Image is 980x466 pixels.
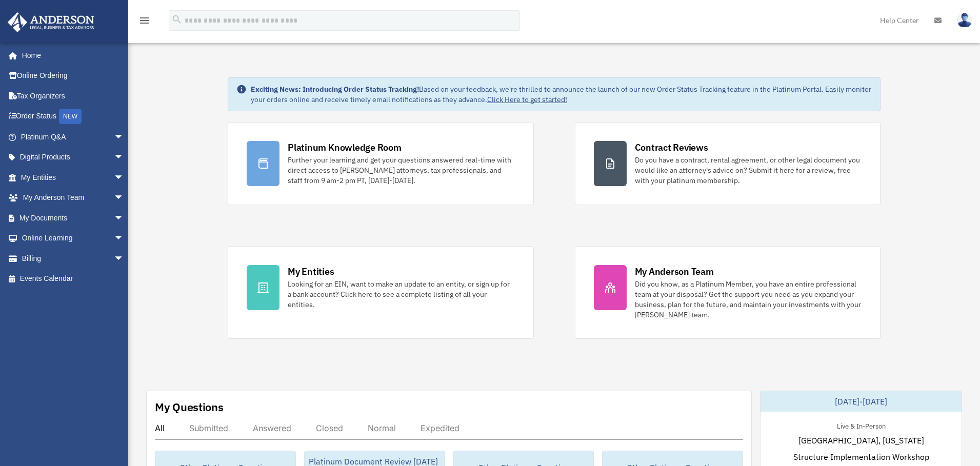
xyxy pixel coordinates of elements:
span: arrow_drop_down [114,208,134,229]
a: My Entities Looking for an EIN, want to make an update to an entity, or sign up for a bank accoun... [228,246,533,339]
a: Home [7,45,134,66]
div: Looking for an EIN, want to make an update to an entity, or sign up for a bank account? Click her... [288,279,514,310]
a: Platinum Q&Aarrow_drop_down [7,127,139,147]
i: menu [138,14,151,27]
strong: Exciting News: Introducing Order Status Tracking! [251,85,419,94]
a: My Anderson Team Did you know, as a Platinum Member, you have an entire professional team at your... [575,246,881,339]
div: All [155,423,165,433]
span: arrow_drop_down [114,127,134,148]
div: Platinum Knowledge Room [288,141,402,154]
div: NEW [59,109,82,124]
div: Based on your feedback, we're thrilled to announce the launch of our new Order Status Tracking fe... [251,84,872,105]
div: Further your learning and get your questions answered real-time with direct access to [PERSON_NAM... [288,155,514,186]
div: Submitted [189,423,228,433]
a: Online Learningarrow_drop_down [7,228,139,249]
span: Structure Implementation Workshop [793,451,929,463]
span: arrow_drop_down [114,248,134,269]
div: My Entities [288,265,334,278]
div: Do you have a contract, rental agreement, or other legal document you would like an attorney's ad... [635,155,862,186]
div: [DATE]-[DATE] [761,391,962,412]
a: Order StatusNEW [7,106,139,127]
a: My Entitiesarrow_drop_down [7,167,139,188]
a: Digital Productsarrow_drop_down [7,147,139,168]
span: arrow_drop_down [114,147,134,168]
div: Answered [253,423,291,433]
i: search [171,14,183,25]
span: arrow_drop_down [114,167,134,188]
a: My Anderson Teamarrow_drop_down [7,188,139,208]
div: Did you know, as a Platinum Member, you have an entire professional team at your disposal? Get th... [635,279,862,320]
img: User Pic [957,13,972,28]
span: [GEOGRAPHIC_DATA], [US_STATE] [798,434,924,447]
div: Normal [368,423,396,433]
a: Platinum Knowledge Room Further your learning and get your questions answered real-time with dire... [228,122,533,205]
div: Expedited [421,423,459,433]
a: Events Calendar [7,269,139,289]
a: Tax Organizers [7,86,139,106]
div: Live & In-Person [829,420,894,431]
a: Contract Reviews Do you have a contract, rental agreement, or other legal document you would like... [575,122,881,205]
img: Anderson Advisors Platinum Portal [5,12,97,32]
a: Click Here to get started! [487,95,567,104]
div: My Anderson Team [635,265,714,278]
a: Online Ordering [7,66,139,86]
span: arrow_drop_down [114,188,134,209]
div: Closed [316,423,343,433]
div: My Questions [155,399,224,415]
a: Billingarrow_drop_down [7,248,139,269]
a: My Documentsarrow_drop_down [7,208,139,228]
div: Contract Reviews [635,141,708,154]
span: arrow_drop_down [114,228,134,249]
a: menu [138,18,151,27]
